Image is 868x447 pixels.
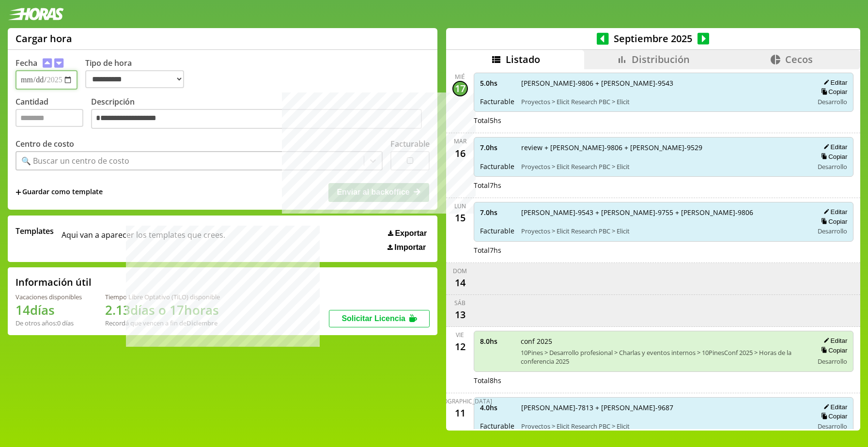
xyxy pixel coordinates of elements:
[15,109,83,127] input: Cantidad
[521,78,807,88] span: [PERSON_NAME]-9806 + [PERSON_NAME]-9543
[818,162,847,171] span: Desarrollo
[818,217,847,226] button: Copiar
[474,116,854,125] div: Total 5 hs
[818,227,847,235] span: Desarrollo
[480,337,514,346] span: 8.0 hs
[821,78,847,87] button: Editar
[821,337,847,345] button: Editar
[480,162,514,171] span: Facturable
[632,53,690,66] span: Distribución
[15,139,74,149] label: Centro de costo
[452,210,468,226] div: 15
[480,97,514,106] span: Facturable
[480,208,514,217] span: 7.0 hs
[452,405,468,421] div: 11
[446,69,860,429] div: scrollable content
[474,376,854,385] div: Total 8 hs
[474,246,854,255] div: Total 7 hs
[21,155,129,166] div: 🔍 Buscar un centro de costo
[452,339,468,355] div: 12
[329,310,430,327] button: Solicitar Licencia
[521,143,807,152] span: review + [PERSON_NAME]-9806 + [PERSON_NAME]-9529
[480,403,514,412] span: 4.0 hs
[85,70,184,88] select: Tipo de hora
[818,346,847,355] button: Copiar
[395,229,427,238] span: Exportar
[785,53,813,66] span: Cecos
[8,8,64,20] img: logotipo
[91,109,422,129] textarea: Descripción
[480,78,514,88] span: 5.0 hs
[15,301,82,319] h1: 14 días
[821,143,847,151] button: Editar
[15,226,54,236] span: Templates
[452,275,468,291] div: 14
[428,397,492,405] div: [DEMOGRAPHIC_DATA]
[454,137,466,145] div: mar
[521,227,807,235] span: Proyectos > Elicit Research PBC > Elicit
[521,208,807,217] span: [PERSON_NAME]-9543 + [PERSON_NAME]-9755 + [PERSON_NAME]-9806
[818,357,847,366] span: Desarrollo
[452,145,468,161] div: 16
[521,403,807,412] span: [PERSON_NAME]-7813 + [PERSON_NAME]-9687
[186,319,217,327] b: Diciembre
[15,32,72,45] h1: Cargar hora
[480,226,514,235] span: Facturable
[15,58,37,68] label: Fecha
[480,143,514,152] span: 7.0 hs
[818,153,847,161] button: Copiar
[818,97,847,106] span: Desarrollo
[62,226,225,252] span: Aqui van a aparecer los templates que crees.
[385,229,430,238] button: Exportar
[818,412,847,420] button: Copiar
[521,348,807,366] span: 10Pines > Desarrollo profesional > Charlas y eventos internos > 10PinesConf 2025 > Horas de la co...
[455,73,465,81] div: mié
[480,421,514,431] span: Facturable
[453,267,467,275] div: dom
[85,58,192,90] label: Tipo de hora
[15,187,103,198] span: +Guardar como template
[15,96,91,132] label: Cantidad
[506,53,540,66] span: Listado
[456,331,464,339] div: vie
[452,307,468,323] div: 13
[821,403,847,411] button: Editar
[609,32,697,45] span: Septiembre 2025
[341,314,405,323] span: Solicitar Licencia
[105,293,220,301] div: Tiempo Libre Optativo (TiLO) disponible
[91,96,430,132] label: Descripción
[821,208,847,216] button: Editar
[15,187,21,198] span: +
[105,319,220,327] div: Recordá que vencen a fin de
[452,81,468,96] div: 17
[454,202,466,210] div: lun
[474,181,854,190] div: Total 7 hs
[390,139,430,149] label: Facturable
[15,276,92,289] h2: Información útil
[521,162,807,171] span: Proyectos > Elicit Research PBC > Elicit
[521,422,807,431] span: Proyectos > Elicit Research PBC > Elicit
[105,301,220,319] h1: 2.13 días o 17 horas
[15,319,82,327] div: De otros años: 0 días
[818,422,847,431] span: Desarrollo
[521,337,807,346] span: conf 2025
[15,293,82,301] div: Vacaciones disponibles
[521,97,807,106] span: Proyectos > Elicit Research PBC > Elicit
[454,299,465,307] div: sáb
[818,88,847,96] button: Copiar
[394,243,426,252] span: Importar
